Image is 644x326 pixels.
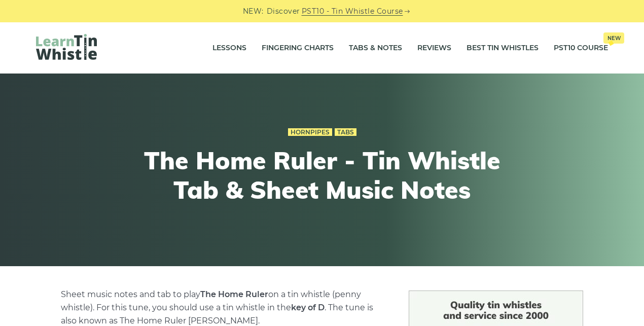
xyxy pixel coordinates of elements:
[291,303,325,312] strong: key of D
[335,128,356,136] a: Tabs
[288,128,332,136] a: Hornpipes
[212,35,246,61] a: Lessons
[554,35,608,61] a: PST10 CourseNew
[262,35,334,61] a: Fingering Charts
[417,35,451,61] a: Reviews
[36,34,97,60] img: LearnTinWhistle.com
[467,35,539,61] a: Best Tin Whistles
[200,289,268,299] strong: The Home Ruler
[603,32,624,44] span: New
[135,146,509,204] h1: The Home Ruler - Tin Whistle Tab & Sheet Music Notes
[349,35,402,61] a: Tabs & Notes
